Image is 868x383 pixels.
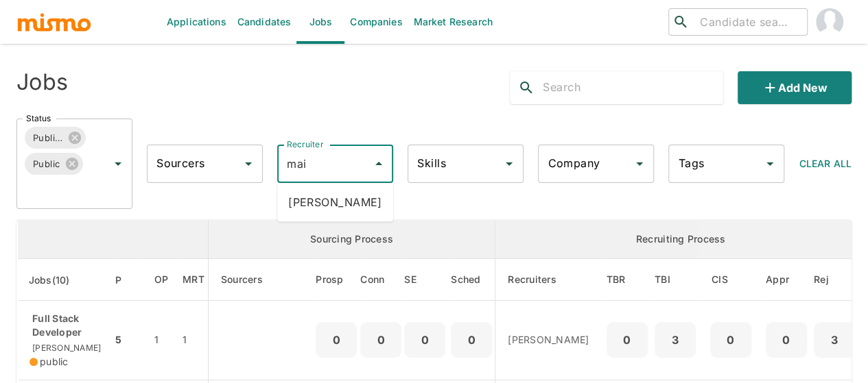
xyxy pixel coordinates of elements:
[16,69,68,96] h4: Jobs
[495,220,867,259] th: Recruiting Process
[699,259,762,301] th: Client Interview Scheduled
[30,312,101,339] p: Full Stack Developer
[543,77,723,99] input: Search
[500,154,519,173] button: Open
[208,220,495,259] th: Sourcing Process
[510,71,543,104] button: search
[25,127,86,149] div: Published
[40,355,69,369] span: public
[115,272,139,288] span: P
[321,330,351,349] p: 0
[112,301,143,380] td: 5
[448,259,495,301] th: Sched
[799,158,852,169] span: Clear All
[369,154,388,173] button: Close
[762,259,810,301] th: Approved
[208,259,316,301] th: Sourcers
[716,330,746,349] p: 0
[239,154,258,173] button: Open
[810,259,867,301] th: Rejected
[651,259,699,301] th: To Be Interviewed
[738,71,852,104] button: Add new
[179,301,208,380] td: 1
[508,333,592,347] p: [PERSON_NAME]
[694,12,801,32] input: Candidate search
[612,330,642,349] p: 0
[16,12,92,32] img: logo
[401,259,448,301] th: Sent Emails
[25,153,83,175] div: Public
[143,301,180,380] td: 1
[316,259,360,301] th: Prospects
[366,330,396,349] p: 0
[287,138,323,150] label: Recruiter
[660,330,690,349] p: 3
[30,343,101,353] span: [PERSON_NAME]
[112,259,143,301] th: Priority
[179,259,208,301] th: Market Research Total
[603,259,651,301] th: To Be Reviewed
[819,330,849,349] p: 3
[360,259,401,301] th: Connections
[630,154,649,173] button: Open
[277,188,393,216] li: [PERSON_NAME]
[760,154,779,173] button: Open
[456,330,486,349] p: 0
[29,272,88,288] span: Jobs(10)
[26,112,51,124] label: Status
[410,330,440,349] p: 0
[771,330,801,349] p: 0
[25,156,69,172] span: Public
[143,259,180,301] th: Open Positions
[25,130,71,146] span: Published
[816,8,843,36] img: Maia Reyes
[495,259,603,301] th: Recruiters
[108,154,128,173] button: Open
